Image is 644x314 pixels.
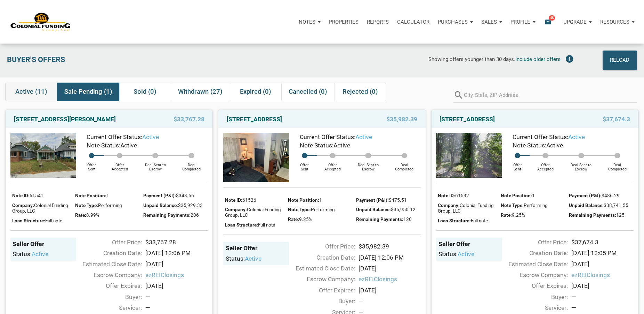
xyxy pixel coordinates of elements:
span: Loan Structure: [438,218,471,223]
div: Offer Price: [73,238,142,247]
span: Note Type: [501,202,524,208]
span: Full note [258,222,275,228]
div: [DATE] [355,286,424,295]
p: Reports [367,19,389,25]
div: Offer Accepted [104,158,136,172]
span: Rate: [288,216,299,222]
div: Active (11) [5,83,57,101]
span: Performing [98,202,122,208]
a: Calculator [393,12,434,32]
div: — [359,297,421,306]
span: 61532 [455,193,469,198]
p: Upgrade [563,19,587,25]
div: Deal Completed [601,158,634,172]
span: active [245,255,261,262]
div: Buyer: [285,297,355,306]
span: Remaining Payments: [143,212,191,218]
button: Resources [596,12,639,32]
span: Current Offer Status: [300,133,355,140]
span: active [32,251,48,258]
span: 1 [106,193,109,198]
span: Payment (P&I): [356,197,389,203]
span: 9.25% [299,216,312,222]
i: email [544,18,552,26]
div: Buyer: [499,292,568,301]
span: Note Type: [75,202,98,208]
span: Rejected (0) [343,87,378,96]
span: ezREIClosings [145,270,208,279]
span: Loan Structure: [225,222,258,228]
input: City, State, ZIP, Address [464,87,637,103]
div: Seller Offer [13,240,74,248]
p: Purchases [438,19,468,25]
span: Performing [311,207,335,212]
div: — [145,303,208,312]
button: Notes [295,12,325,32]
div: Creation Date: [73,248,142,258]
span: Note ID: [12,193,30,198]
a: Sales [477,12,506,32]
div: Offer Price: [499,238,568,247]
div: Sale Pending (1) [57,83,119,101]
span: Sale Pending (1) [64,87,112,96]
span: $475.51 [389,197,407,203]
div: $35,982.39 [355,242,424,251]
div: [DATE] [568,281,637,290]
span: 61526 [242,197,256,203]
span: Sold (0) [134,87,156,96]
button: Upgrade [559,12,596,32]
button: Reports [363,12,393,32]
span: 125 [616,212,625,218]
div: Deal Sent to Escrow [348,158,388,172]
div: Escrow Company: [73,270,142,279]
div: Estimated Close Date: [499,260,568,269]
div: Offer Accepted [317,158,349,172]
span: Colonial Funding Group, LLC [12,202,68,214]
span: ezREIClosings [359,275,421,284]
div: Seller Offer [226,244,287,252]
a: [STREET_ADDRESS] [227,115,282,123]
span: Colonial Funding Group, LLC [225,207,281,218]
span: active [142,133,159,140]
button: Profile [506,12,540,32]
span: active [568,133,585,140]
div: Servicer: [499,303,568,312]
span: $35,982.39 [386,115,417,123]
span: Status: [226,255,245,262]
span: 9.25% [512,212,525,218]
div: Reload [610,55,630,66]
p: Notes [299,19,315,25]
div: Estimated Close Date: [73,260,142,269]
div: Deal Sent to Escrow [136,158,175,172]
span: Expired (0) [240,87,271,96]
span: Note ID: [225,197,242,203]
span: Full note [471,218,488,223]
button: Purchases [434,12,477,32]
span: Note Position: [75,193,106,198]
div: Withdrawn (27) [171,83,230,101]
div: Deal Completed [388,158,421,172]
img: NoteUnlimited [10,12,71,32]
div: Cancelled (0) [281,83,335,101]
span: Active [333,142,350,149]
span: 120 [403,216,412,222]
div: Creation Date: [285,253,355,262]
span: Payment (P&I): [569,193,602,198]
span: active [458,251,474,258]
span: Full note [45,218,62,223]
div: — [571,292,634,301]
span: Company: [12,202,34,208]
span: Unpaid Balance: [356,207,391,212]
div: — [145,292,208,301]
span: $37,674.3 [603,115,630,123]
div: — [571,303,634,312]
p: Calculator [397,19,429,25]
span: Active [120,142,137,149]
div: Offer Expires: [285,286,355,295]
div: [DATE] [142,281,211,290]
span: Note Status: [300,142,333,149]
